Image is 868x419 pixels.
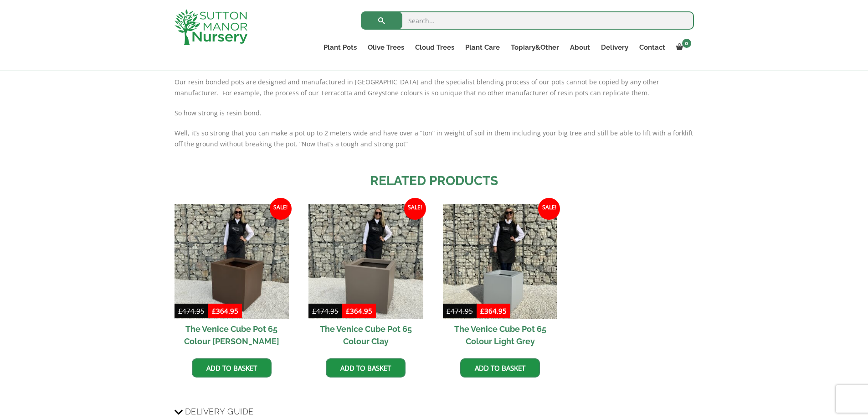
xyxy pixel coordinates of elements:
bdi: 474.95 [178,306,205,316]
bdi: 474.95 [447,306,473,316]
h2: Related products [175,171,694,191]
span: Sale! [404,198,426,220]
p: So how strong is resin bond. [175,108,694,119]
h2: The Venice Cube Pot 65 Colour [PERSON_NAME] [175,319,289,352]
a: 0 [671,41,694,54]
a: Delivery [596,41,634,54]
a: Add to basket: “The Venice Cube Pot 65 Colour Light Grey” [460,358,540,378]
img: The Venice Cube Pot 65 Colour Mocha Brown [175,204,289,319]
p: Our resin bonded pots are designed and manufactured in [GEOGRAPHIC_DATA] and the specialist blend... [175,77,694,98]
span: £ [312,306,316,316]
a: About [565,41,596,54]
a: Olive Trees [362,41,410,54]
img: The Venice Cube Pot 65 Colour Clay [308,204,423,319]
a: Sale! The Venice Cube Pot 65 Colour Light Grey [443,204,557,352]
a: Topiary&Other [505,41,565,54]
bdi: 364.95 [212,306,238,316]
p: Well, it’s so strong that you can make a pot up to 2 meters wide and have over a “ton” in weight ... [175,128,694,150]
span: £ [480,306,484,316]
img: logo [175,9,247,45]
h2: The Venice Cube Pot 65 Colour Clay [308,319,423,352]
input: Search... [361,11,694,30]
bdi: 364.95 [346,306,372,316]
span: £ [212,306,216,316]
span: £ [346,306,350,316]
a: Sale! The Venice Cube Pot 65 Colour Clay [308,204,423,352]
a: Add to basket: “The Venice Cube Pot 65 Colour Mocha Brown” [192,358,272,378]
a: Plant Care [460,41,505,54]
h2: The Venice Cube Pot 65 Colour Light Grey [443,319,557,352]
span: £ [178,306,182,316]
span: Sale! [270,198,292,220]
bdi: 474.95 [312,306,339,316]
a: Add to basket: “The Venice Cube Pot 65 Colour Clay” [326,358,406,378]
span: Sale! [538,198,560,220]
a: Plant Pots [318,41,362,54]
a: Contact [634,41,671,54]
a: Sale! The Venice Cube Pot 65 Colour [PERSON_NAME] [175,204,289,352]
span: £ [447,306,451,316]
img: The Venice Cube Pot 65 Colour Light Grey [443,204,557,319]
span: 0 [682,39,691,48]
a: Cloud Trees [410,41,460,54]
bdi: 364.95 [480,306,507,316]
